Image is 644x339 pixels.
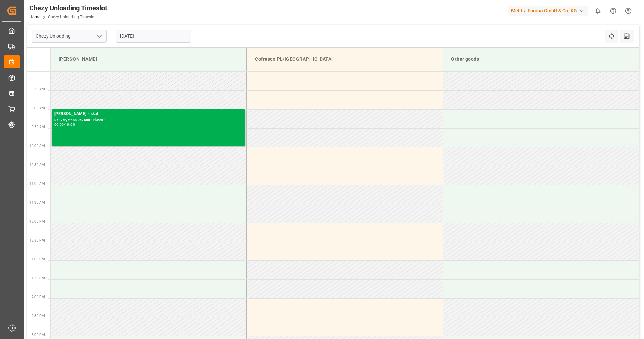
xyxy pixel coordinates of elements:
a: Home [29,15,40,19]
span: 3:00 PM [32,333,45,337]
div: Melitta Europa GmbH & Co. KG [508,6,588,16]
span: 9:30 AM [32,125,45,129]
button: show 0 new notifications [590,3,606,19]
button: Melitta Europa GmbH & Co. KG [508,4,590,17]
button: open menu [94,31,104,41]
span: 12:00 PM [29,220,45,223]
button: Help Center [606,3,621,19]
span: 12:30 PM [29,238,45,242]
span: 9:00 AM [32,106,45,110]
span: 10:30 AM [29,163,45,167]
span: 8:30 AM [32,87,45,91]
span: 11:00 AM [29,182,45,186]
span: 2:30 PM [32,314,45,318]
span: 11:30 AM [29,201,45,204]
div: Delivery#:400052580 - Plate#: [54,117,243,123]
input: DD.MM.YYYY [116,30,191,43]
span: 2:00 PM [32,295,45,299]
div: Chezy Unloading Timeslot [29,3,107,13]
div: Other goods [448,53,634,65]
span: 10:00 AM [29,144,45,148]
div: [PERSON_NAME] - skat [54,111,243,117]
input: Type to search/select [32,30,107,43]
div: 10:00 [65,123,75,126]
div: Cofresco PL/[GEOGRAPHIC_DATA] [252,53,437,65]
span: 1:30 PM [32,276,45,280]
div: 09:00 [54,123,64,126]
div: - [64,123,65,126]
div: [PERSON_NAME] [56,53,241,65]
span: 1:00 PM [32,257,45,261]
